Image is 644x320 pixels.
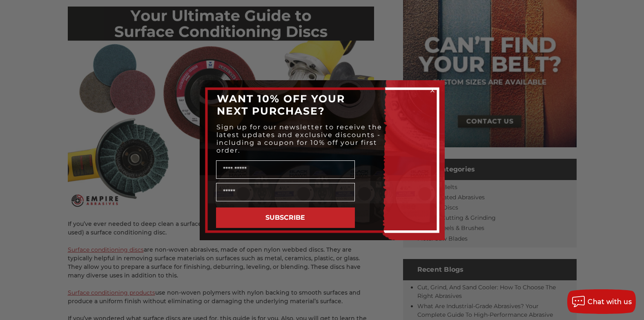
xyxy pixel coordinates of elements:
[428,86,437,95] button: Close dialog
[567,289,636,314] button: Chat with us
[216,183,355,201] input: Email
[216,123,382,154] span: Sign up for our newsletter to receive the latest updates and exclusive discounts - including a co...
[217,92,345,117] span: WANT 10% OFF YOUR NEXT PURCHASE?
[216,207,355,228] button: SUBSCRIBE
[588,298,632,306] span: Chat with us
